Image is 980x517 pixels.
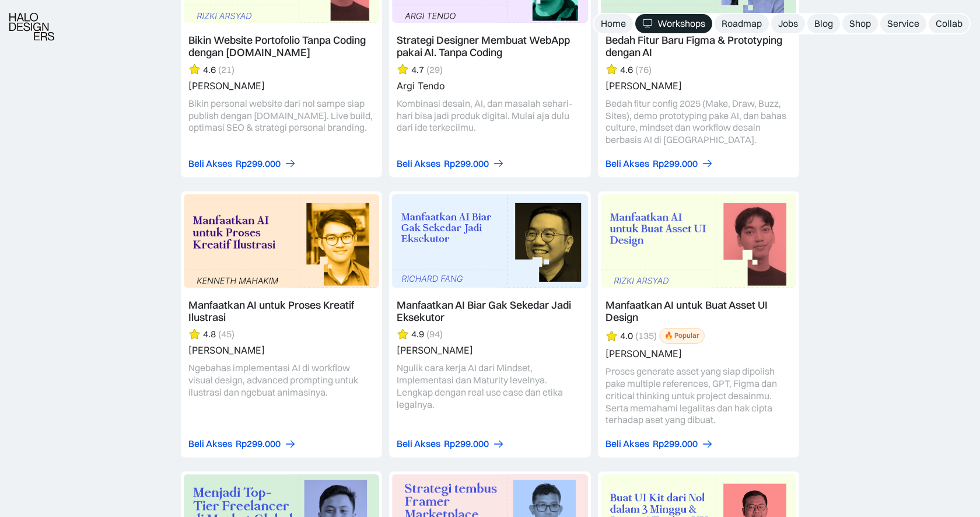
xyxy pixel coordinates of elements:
div: Beli Akses [397,158,440,170]
div: Jobs [778,18,798,30]
div: Service [887,18,919,30]
a: Beli AksesRp299.000 [605,158,713,170]
a: Workshops [635,14,712,33]
div: Rp299.000 [444,158,489,170]
div: Rp299.000 [444,438,489,450]
a: Blog [807,14,840,33]
div: Home [601,18,626,30]
div: Blog [814,18,833,30]
div: Shop [849,18,871,30]
div: Workshops [657,18,705,30]
div: Beli Akses [605,158,649,170]
a: Shop [842,14,878,33]
div: Rp299.000 [236,158,281,170]
div: Beli Akses [397,438,440,450]
div: Rp299.000 [653,438,698,450]
a: Service [880,14,926,33]
a: Beli AksesRp299.000 [397,158,505,170]
a: Beli AksesRp299.000 [188,158,296,170]
a: Collab [929,14,970,33]
a: Jobs [771,14,805,33]
div: Beli Akses [188,158,232,170]
div: Collab [936,18,963,30]
div: Beli Akses [188,438,232,450]
a: Home [594,14,633,33]
div: Beli Akses [605,438,649,450]
div: Rp299.000 [236,438,281,450]
a: Beli AksesRp299.000 [605,438,713,450]
div: Roadmap [722,18,762,30]
a: Beli AksesRp299.000 [397,438,505,450]
a: Beli AksesRp299.000 [188,438,296,450]
div: Rp299.000 [653,158,698,170]
a: Roadmap [715,14,769,33]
